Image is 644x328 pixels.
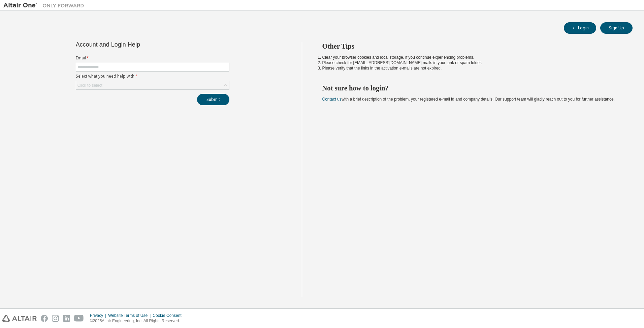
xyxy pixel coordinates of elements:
img: instagram.svg [52,315,59,322]
label: Email [76,55,229,61]
div: Website Terms of Use [108,313,153,318]
span: with a brief description of the problem, your registered e-mail id and company details. Our suppo... [322,97,615,102]
label: Select what you need help with [76,74,229,79]
h2: Other Tips [322,42,621,51]
a: Contact us [322,97,342,102]
h2: Not sure how to login? [322,84,621,92]
img: altair_logo.svg [2,315,37,322]
img: linkedin.svg [63,315,70,322]
button: Login [564,22,596,34]
p: © 2025 Altair Engineering, Inc. All Rights Reserved. [90,318,186,324]
div: Cookie Consent [153,313,185,318]
button: Submit [197,94,229,105]
div: Click to select [77,83,102,88]
div: Click to select [76,81,229,89]
li: Please check for [EMAIL_ADDRESS][DOMAIN_NAME] mails in your junk or spam folder. [322,60,621,65]
div: Privacy [90,313,108,318]
img: youtube.svg [74,315,84,322]
button: Sign Up [600,22,633,34]
img: facebook.svg [41,315,48,322]
div: Account and Login Help [76,42,199,47]
img: Altair One [3,2,88,9]
li: Please verify that the links in the activation e-mails are not expired. [322,65,621,71]
li: Clear your browser cookies and local storage, if you continue experiencing problems. [322,55,621,60]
